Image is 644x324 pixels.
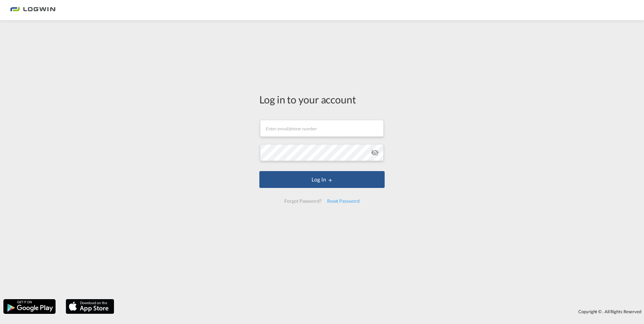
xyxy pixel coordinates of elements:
[259,92,385,106] div: Log in to your account
[3,298,56,315] img: google.png
[10,3,56,18] img: bc73a0e0d8c111efacd525e4c8ad7d32.png
[260,120,384,137] input: Enter email/phone number
[282,195,324,207] div: Forgot Password?
[259,171,385,188] button: LOGIN
[371,149,379,157] md-icon: icon-eye-off
[118,306,644,317] div: Copyright © . All Rights Reserved
[65,298,115,315] img: apple.png
[324,195,362,207] div: Reset Password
